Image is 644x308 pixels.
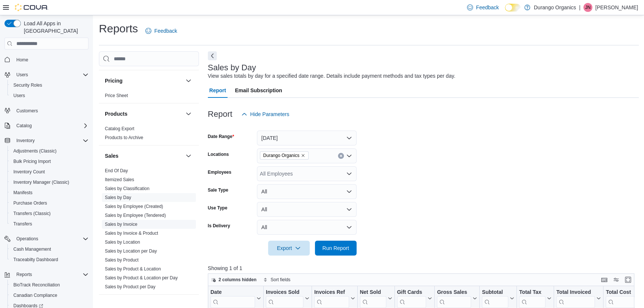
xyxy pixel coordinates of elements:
[105,93,128,99] span: Price Sheet
[142,23,180,38] a: Feedback
[21,20,88,35] span: Load All Apps in [GEOGRAPHIC_DATA]
[7,167,91,177] button: Inventory Count
[346,153,352,159] button: Open list of options
[7,290,91,301] button: Canadian Compliance
[13,121,88,130] span: Catalog
[266,289,309,308] button: Invoices Sold
[10,245,54,254] a: Cash Management
[338,153,344,159] button: Clear input
[210,289,255,308] div: Date
[105,93,128,98] a: Price Sheet
[13,169,45,175] span: Inventory Count
[314,289,349,296] div: Invoices Ref
[184,76,193,85] button: Pricing
[208,72,455,80] div: View sales totals by day for a specified date range. Details include payment methods and tax type...
[1,70,91,80] button: Users
[10,255,88,264] span: Traceabilty Dashboard
[99,21,138,36] h1: Reports
[273,241,305,256] span: Export
[437,289,477,308] button: Gross Sales
[397,289,432,308] button: Gift Cards
[556,289,601,308] button: Total Invoiced
[208,63,256,72] h3: Sales by Day
[263,152,299,159] span: Durango Organics
[1,121,91,131] button: Catalog
[13,106,88,115] span: Customers
[10,280,63,289] a: BioTrack Reconciliation
[7,198,91,208] button: Purchase Orders
[208,169,231,175] label: Employees
[7,80,91,90] button: Security Roles
[10,245,88,254] span: Cash Management
[13,136,38,145] button: Inventory
[184,151,193,160] button: Sales
[13,121,35,130] button: Catalog
[10,255,61,264] a: Traceabilty Dashboard
[208,264,639,272] p: Showing 1 of 1
[7,280,91,290] button: BioTrack Reconciliation
[10,209,88,218] span: Transfers (Classic)
[556,289,595,308] div: Total Invoiced
[10,81,45,90] a: Security Roles
[10,147,88,155] span: Adjustments (Classic)
[10,291,60,300] a: Canadian Compliance
[10,199,50,208] a: Purchase Orders
[16,57,28,63] span: Home
[266,289,303,296] div: Invoices Sold
[10,147,59,155] a: Adjustments (Classic)
[15,4,48,11] img: Cova
[13,70,31,79] button: Users
[208,51,217,60] button: Next
[556,289,595,296] div: Total Invoiced
[208,275,260,284] button: 2 columns hidden
[482,289,508,308] div: Subtotal
[105,126,134,131] a: Catalog Export
[606,289,635,308] div: Total Cost
[13,93,25,99] span: Users
[585,3,591,12] span: JN
[13,282,60,288] span: BioTrack Reconciliation
[10,219,88,228] span: Transfers
[260,275,293,284] button: Sort fields
[314,289,355,308] button: Invoices Ref
[606,289,635,296] div: Total Cost
[16,236,38,242] span: Operations
[105,186,149,191] a: Sales by Classification
[105,221,137,227] span: Sales by Invoice
[105,168,128,173] a: End Of Day
[13,200,47,206] span: Purchase Orders
[105,204,163,209] a: Sales by Employee (Created)
[105,231,158,236] a: Sales by Invoice & Product
[105,168,128,174] span: End Of Day
[105,275,178,280] a: Sales by Product & Location per Day
[10,280,88,289] span: BioTrack Reconciliation
[519,289,551,308] button: Total Tax
[105,152,119,160] h3: Sales
[208,223,230,229] label: Is Delivery
[7,146,91,156] button: Adjustments (Classic)
[346,171,352,177] button: Open list of options
[10,291,88,300] span: Canadian Compliance
[1,54,91,65] button: Home
[16,108,38,114] span: Customers
[314,289,349,308] div: Invoices Ref
[13,190,32,196] span: Manifests
[16,123,32,129] span: Catalog
[105,203,163,209] span: Sales by Employee (Created)
[1,234,91,244] button: Operations
[10,91,28,100] a: Users
[105,213,166,218] a: Sales by Employee (Tendered)
[184,109,193,118] button: Products
[105,257,139,263] span: Sales by Product
[10,81,88,90] span: Security Roles
[7,244,91,254] button: Cash Management
[208,151,229,157] label: Locations
[476,4,499,11] span: Feedback
[105,152,183,160] button: Sales
[7,187,91,198] button: Manifests
[10,157,88,166] span: Bulk Pricing Import
[105,222,137,227] a: Sales by Invoice
[105,110,128,118] h3: Products
[105,240,140,245] a: Sales by Location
